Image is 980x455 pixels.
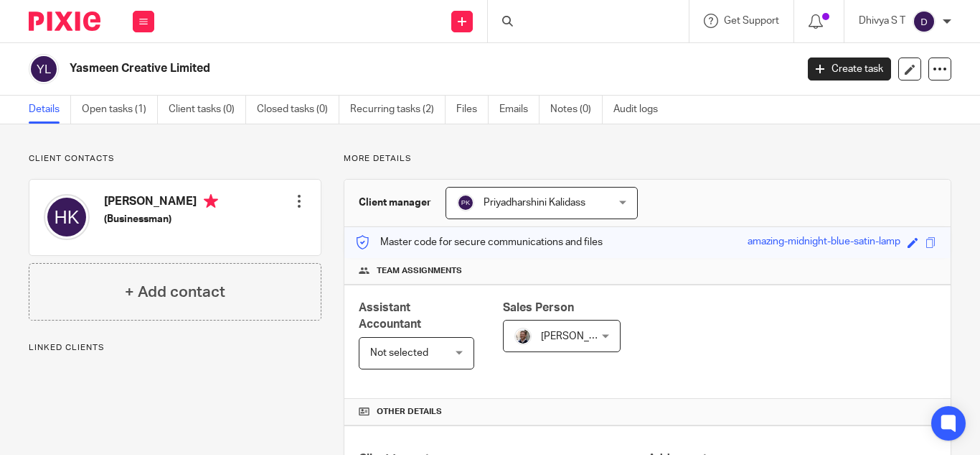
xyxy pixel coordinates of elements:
[748,234,900,251] div: amazing-midnight-blue-satin-lamp
[355,235,603,249] p: Master code for secure communications and files
[370,348,428,358] span: Not selected
[859,14,905,28] p: Dhivya S T
[484,198,585,208] span: Priyadharshini Kalidass
[377,265,462,277] span: Team assignments
[70,61,643,76] h2: Yasmeen Creative Limited
[204,194,218,208] i: Primary
[169,96,246,124] a: Client tasks (0)
[29,54,59,84] img: svg%3E
[104,194,218,212] h4: [PERSON_NAME]
[344,153,951,165] p: More details
[29,342,321,354] p: Linked clients
[350,96,446,124] a: Recurring tasks (2)
[808,58,891,81] a: Create task
[913,10,936,33] img: svg%3E
[82,96,158,124] a: Open tasks (1)
[541,331,620,341] span: [PERSON_NAME]
[550,96,603,124] a: Notes (0)
[257,96,339,124] a: Closed tasks (0)
[377,406,442,418] span: Other details
[29,153,321,165] p: Client contacts
[104,212,218,226] h5: (Businessman)
[44,194,90,240] img: svg%3E
[724,16,779,26] span: Get Support
[456,96,489,124] a: Files
[359,196,431,210] h3: Client manager
[499,96,540,124] a: Emails
[359,302,421,330] span: Assistant Accountant
[125,281,225,303] h4: + Add contact
[613,96,669,124] a: Audit logs
[514,328,532,345] img: Matt%20Circle.png
[29,12,100,31] img: Pixie
[457,194,474,211] img: svg%3E
[503,302,574,313] span: Sales Person
[29,96,71,124] a: Details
